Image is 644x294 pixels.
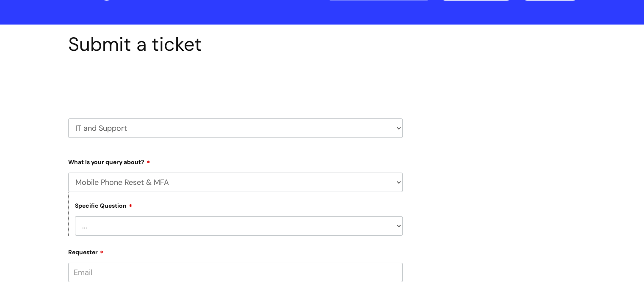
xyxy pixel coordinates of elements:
[68,263,403,282] input: Email
[68,75,403,91] h2: Select issue type
[68,246,403,256] label: Requester
[68,156,403,166] label: What is your query about?
[75,201,133,209] label: Specific Question
[68,33,403,56] h1: Submit a ticket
